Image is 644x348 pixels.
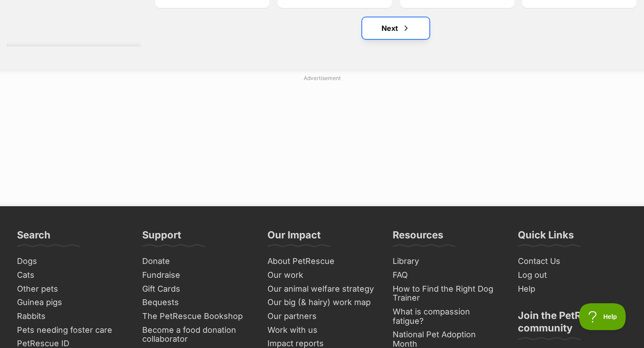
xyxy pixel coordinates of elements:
[518,229,574,246] h3: Quick Links
[389,268,505,282] a: FAQ
[264,282,380,296] a: Our animal welfare strategy
[264,268,380,282] a: Our work
[139,282,255,296] a: Gift Cards
[154,17,637,39] nav: Pagination
[139,310,255,323] a: The PetRescue Bookshop
[389,255,505,268] a: Library
[267,229,321,246] h3: Our Impact
[264,323,380,337] a: Work with us
[13,268,130,282] a: Cats
[264,310,380,323] a: Our partners
[17,229,51,246] h3: Search
[389,305,505,328] a: What is compassion fatigue?
[362,17,429,39] a: Next page
[393,229,443,246] h3: Resources
[105,85,539,197] iframe: Advertisement
[264,296,380,310] a: Our big (& hairy) work map
[13,282,130,296] a: Other pets
[139,268,255,282] a: Fundraise
[139,323,255,346] a: Become a food donation collaborator
[13,310,130,323] a: Rabbits
[514,268,631,282] a: Log out
[514,255,631,268] a: Contact Us
[264,255,380,268] a: About PetRescue
[389,282,505,305] a: How to Find the Right Dog Trainer
[514,282,631,296] a: Help
[139,255,255,268] a: Donate
[13,255,130,268] a: Dogs
[142,229,181,246] h3: Support
[518,309,627,340] h3: Join the PetRescue community
[579,303,626,330] iframe: Help Scout Beacon - Open
[13,296,130,310] a: Guinea pigs
[139,296,255,310] a: Bequests
[13,323,130,337] a: Pets needing foster care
